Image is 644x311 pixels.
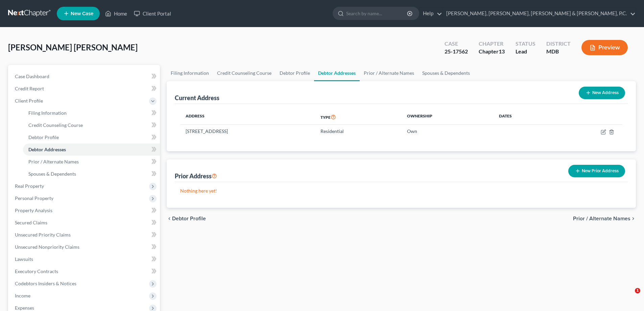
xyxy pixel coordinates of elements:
[167,65,213,81] a: Filing Information
[15,220,47,225] span: Secured Claims
[15,232,71,238] span: Unsecured Priority Claims
[635,288,640,293] span: 1
[15,183,44,189] span: Real Property
[445,48,468,55] div: 25-17562
[314,65,360,81] a: Debtor Addresses
[23,143,160,156] a: Debtor Addresses
[175,172,217,180] div: Prior Address
[402,109,494,125] th: Ownership
[315,109,402,125] th: Type
[28,134,59,140] span: Debtor Profile
[581,40,628,55] button: Preview
[346,7,408,20] input: Search by name...
[621,288,637,304] iframe: Intercom live chat
[276,65,314,81] a: Debtor Profile
[180,109,315,125] th: Address
[167,216,172,221] i: chevron_left
[494,109,554,125] th: Dates
[445,40,468,48] div: Case
[167,216,206,221] button: chevron_left Debtor Profile
[23,119,160,131] a: Credit Counseling Course
[28,147,66,152] span: Debtor Addresses
[23,168,160,180] a: Spouses & Dependents
[443,7,636,20] a: [PERSON_NAME], [PERSON_NAME], [PERSON_NAME] & [PERSON_NAME], P.C.
[9,70,160,83] a: Case Dashboard
[28,171,76,177] span: Spouses & Dependents
[8,42,138,52] span: [PERSON_NAME] [PERSON_NAME]
[418,65,474,81] a: Spouses & Dependents
[360,65,418,81] a: Prior / Alternate Names
[15,244,79,250] span: Unsecured Nonpriority Claims
[573,216,630,221] span: Prior / Alternate Names
[71,11,93,16] span: New Case
[9,83,160,95] a: Credit Report
[180,187,622,194] p: Nothing here yet!
[175,94,219,102] div: Current Address
[28,122,83,128] span: Credit Counseling Course
[180,125,315,138] td: [STREET_ADDRESS]
[516,40,535,48] div: Status
[130,7,174,20] a: Client Portal
[15,98,43,104] span: Client Profile
[9,265,160,277] a: Executory Contracts
[28,110,67,116] span: Filing Information
[9,241,160,253] a: Unsecured Nonpriority Claims
[15,293,30,298] span: Income
[9,217,160,229] a: Secured Claims
[15,73,49,79] span: Case Dashboard
[102,7,130,20] a: Home
[315,125,402,138] td: Residential
[213,65,276,81] a: Credit Counseling Course
[546,48,571,55] div: MDB
[15,305,34,311] span: Expenses
[573,216,636,221] button: Prior / Alternate Names chevron_right
[28,159,79,164] span: Prior / Alternate Names
[9,229,160,241] a: Unsecured Priority Claims
[420,7,442,20] a: Help
[15,256,33,262] span: Lawsuits
[9,253,160,265] a: Lawsuits
[23,156,160,168] a: Prior / Alternate Names
[15,195,53,201] span: Personal Property
[15,207,52,213] span: Property Analysis
[516,48,535,55] div: Lead
[23,131,160,143] a: Debtor Profile
[23,107,160,119] a: Filing Information
[546,40,571,48] div: District
[402,125,494,138] td: Own
[15,268,58,274] span: Executory Contracts
[15,86,44,91] span: Credit Report
[479,48,505,55] div: Chapter
[9,204,160,217] a: Property Analysis
[579,87,625,99] button: New Address
[568,165,625,177] button: New Prior Address
[499,48,505,54] span: 13
[630,216,636,221] i: chevron_right
[15,281,76,286] span: Codebtors Insiders & Notices
[479,40,505,48] div: Chapter
[172,216,206,221] span: Debtor Profile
